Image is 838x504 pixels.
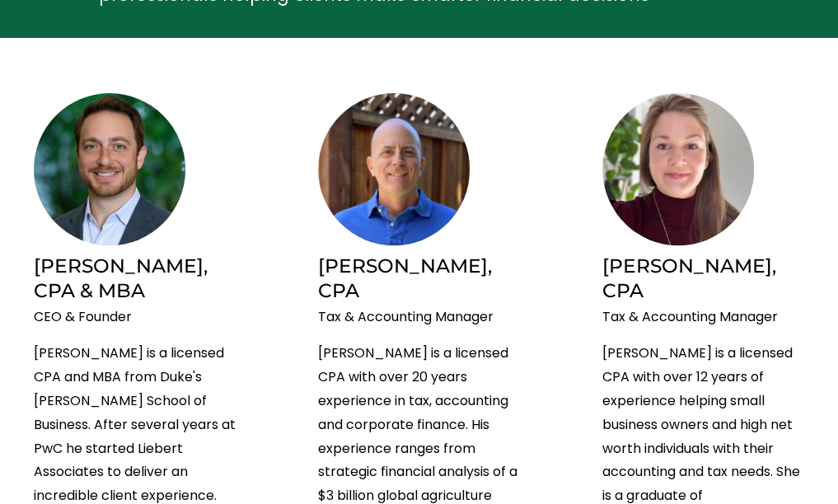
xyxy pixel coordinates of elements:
h2: [PERSON_NAME], CPA [602,254,804,304]
h2: [PERSON_NAME], CPA [318,254,520,304]
img: Tommy Roberts [318,93,470,245]
img: Brian Liebert [34,93,185,245]
img: Jennie Ledesma [602,93,754,245]
h2: [PERSON_NAME], CPA & MBA [34,254,236,304]
p: Tax & Accounting Manager [602,306,804,329]
p: Tax & Accounting Manager [318,306,520,329]
p: CEO & Founder [34,306,236,329]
